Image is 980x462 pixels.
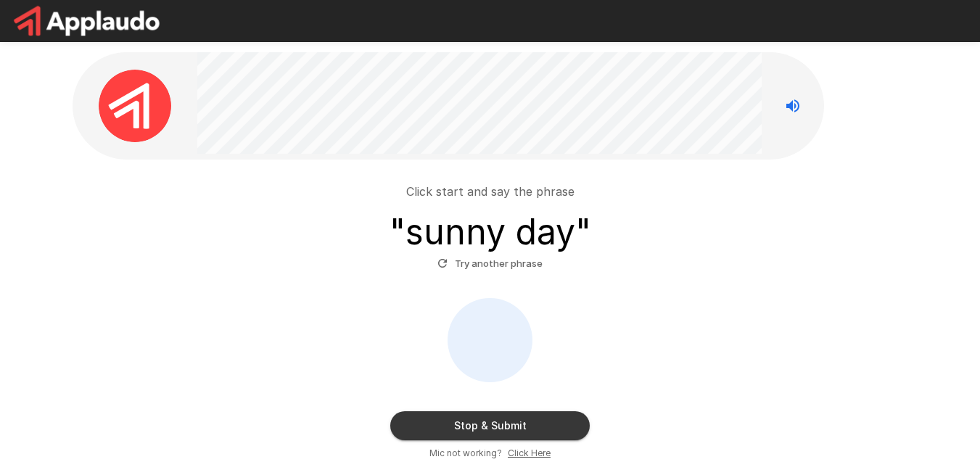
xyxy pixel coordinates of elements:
h3: " sunny day " [390,212,591,252]
button: Stop & Submit [390,411,590,440]
span: Mic not working? [429,446,502,461]
button: Try another phrase [434,252,546,275]
p: Click start and say the phrase [406,183,575,200]
u: Click Here [508,447,551,458]
button: Stop reading questions aloud [778,91,807,120]
img: applaudo_avatar.png [99,70,171,142]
